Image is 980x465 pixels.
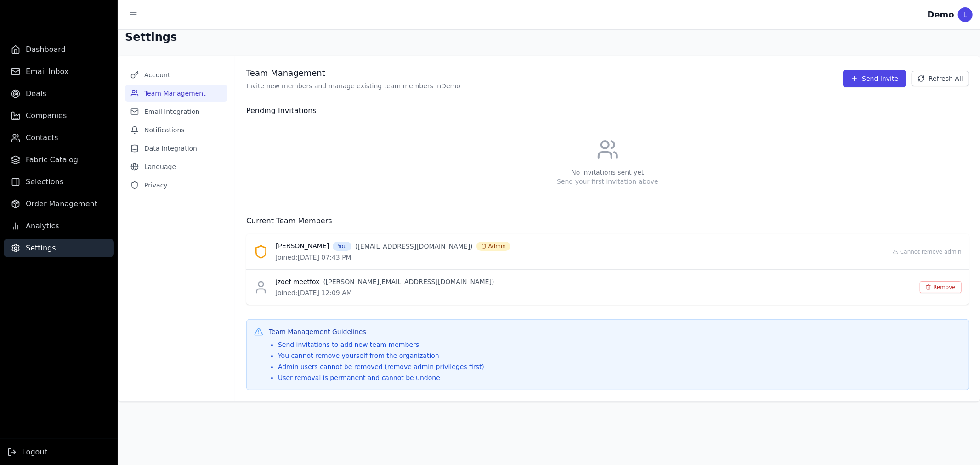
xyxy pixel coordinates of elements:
[843,70,906,87] button: Send Invite
[278,340,484,349] li: Send invitations to add new team members
[4,107,114,125] a: Companies
[125,177,227,193] button: Privacy
[246,215,969,227] h4: Current Team Members
[22,447,47,458] span: Logout
[125,122,227,138] button: Notifications
[333,242,351,251] span: You
[4,40,114,59] a: Dashboard
[125,85,227,102] button: Team Management
[125,140,227,157] button: Data Integration
[4,195,114,213] a: Order Management
[26,66,68,77] span: Email Inbox
[246,177,969,186] p: Send your first invitation above
[893,248,962,255] div: Cannot remove admin
[26,243,56,254] span: Settings
[276,253,351,262] span: Joined: [DATE] 07:43 PM
[4,129,114,147] a: Contacts
[26,132,58,143] span: Contacts
[355,242,473,251] p: ( [EMAIL_ADDRESS][DOMAIN_NAME] )
[476,242,510,251] span: Admin
[4,151,114,169] a: Fabric Catalog
[125,159,227,175] button: Language
[912,71,969,86] button: Refresh All
[26,198,97,210] span: Order Management
[26,44,66,55] span: Dashboard
[125,30,177,45] h1: Settings
[4,217,114,235] a: Analytics
[4,85,114,103] a: Deals
[125,6,142,23] button: Toggle sidebar
[323,277,494,286] p: ( [PERSON_NAME][EMAIL_ADDRESS][DOMAIN_NAME] )
[928,8,954,21] div: Demo
[920,281,962,293] button: Remove
[276,277,320,286] p: jzoef meetfox
[246,105,969,116] h4: Pending Invitations
[276,241,351,251] p: [PERSON_NAME]
[4,173,114,191] a: Selections
[278,373,484,382] li: User removal is permanent and cannot be undone
[125,67,227,83] button: Account
[4,239,114,257] a: Settings
[246,81,460,91] p: Invite new members and manage existing team members in Demo
[26,176,63,187] span: Selections
[125,103,227,120] button: Email Integration
[246,168,969,177] p: No invitations sent yet
[278,351,484,360] li: You cannot remove yourself from the organization
[7,447,47,458] button: Logout
[26,221,59,232] span: Analytics
[246,67,460,79] h3: Team Management
[26,88,46,99] span: Deals
[26,154,78,165] span: Fabric Catalog
[958,7,973,22] div: L
[278,362,484,371] li: Admin users cannot be removed (remove admin privileges first)
[4,62,114,81] a: Email Inbox
[276,288,352,297] span: Joined: [DATE] 12:09 AM
[26,110,67,121] span: Companies
[269,327,484,336] h3: Team Management Guidelines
